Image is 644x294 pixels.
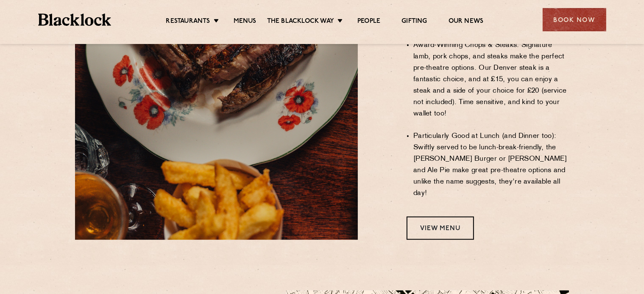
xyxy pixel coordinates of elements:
a: People [357,17,380,27]
a: Gifting [401,17,427,27]
div: Book Now [543,8,606,31]
img: BL_Textured_Logo-footer-cropped.svg [38,14,112,26]
a: Our News [449,17,484,27]
li: Award-Winning Chops & Steaks: Signature lamb, pork chops, and steaks make the perfect pre-theatre... [413,40,569,120]
a: The Blacklock Way [267,17,334,27]
li: Particularly Good at Lunch (and Dinner too): Swiftly served to be lunch-break-friendly, the [PERS... [413,131,569,199]
a: Menus [234,17,256,27]
a: View Menu [407,217,474,240]
a: Restaurants [166,17,210,27]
